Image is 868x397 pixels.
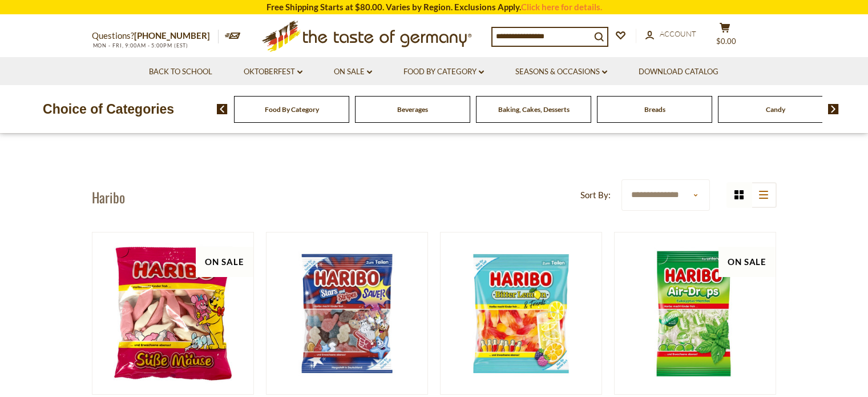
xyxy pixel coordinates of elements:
[92,29,219,43] p: Questions?
[580,188,611,202] label: Sort By:
[441,232,602,394] img: Haribo Bitter Lemon & Friends
[267,232,428,394] img: Haribo Stars and Stripes
[92,189,125,206] h1: Haribo
[645,28,696,41] a: Account
[708,22,742,51] button: $0.00
[217,104,228,114] img: previous arrow
[521,2,602,12] a: Click here for details.
[134,30,210,41] a: [PHONE_NUMBER]
[244,66,302,78] a: Oktoberfest
[766,105,785,114] a: Candy
[334,66,372,78] a: On Sale
[92,42,189,49] span: MON - FRI, 9:00AM - 5:00PM (EST)
[644,105,665,114] a: Breads
[498,105,570,114] a: Baking, Cakes, Desserts
[149,66,212,78] a: Back to School
[615,232,776,394] img: Haribo Air Drops Eucalyptus Menthol
[639,66,718,78] a: Download Catalog
[403,66,484,78] a: Food By Category
[515,66,607,78] a: Seasons & Occasions
[716,37,736,46] span: $0.00
[828,104,839,114] img: next arrow
[397,105,428,114] a: Beverages
[265,105,319,114] a: Food By Category
[660,29,696,38] span: Account
[92,232,254,394] img: Haribo "Süsse Mäuse" Chewy Marshmallows, 175g - Made in Germany - SALE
